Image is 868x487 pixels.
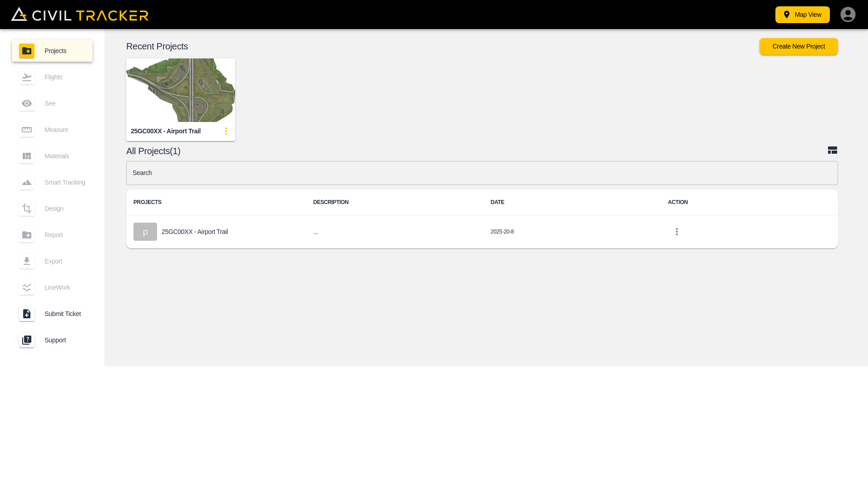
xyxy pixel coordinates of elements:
[759,38,838,55] button: Create New Project
[775,6,830,23] button: Map View
[133,223,157,241] div: p
[661,190,838,215] th: ACTION
[126,58,235,122] img: 25GC00XX - Airport Trail
[12,40,93,62] a: Projects
[44,336,85,344] span: Support
[11,7,148,21] img: Civil Tracker
[12,303,93,325] a: Submit Ticket
[126,190,838,248] table: project-list-table
[313,226,476,238] h6: ...
[44,47,85,54] span: Projects
[126,190,306,215] th: PROJECTS
[126,43,759,50] p: Recent Projects
[483,215,661,248] td: 2025-20-8
[483,190,661,215] th: DATE
[217,122,235,140] button: update-card-details
[306,190,483,215] th: DESCRIPTION
[126,147,827,155] p: All Projects(1)
[44,310,85,317] span: Submit Ticket
[131,127,201,136] div: 25GC00XX - Airport Trail
[12,329,93,351] a: Support
[162,228,228,235] p: 25GC00XX - Airport Trail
